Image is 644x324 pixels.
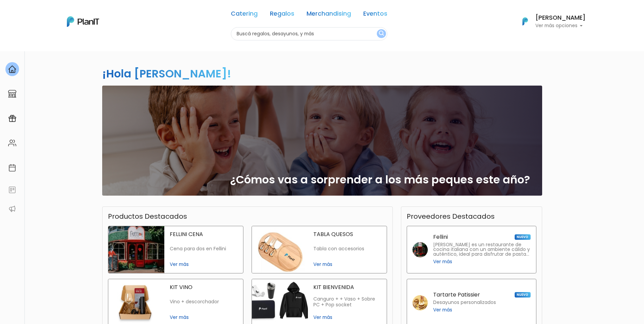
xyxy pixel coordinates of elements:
a: Regalos [270,11,294,19]
p: Canguro + + Vaso + Sobre PC + Pop socket [313,296,381,308]
p: TABLA QUESOS [313,232,381,237]
p: FELLINI CENA [170,232,238,237]
p: Vino + descorchador [170,299,238,305]
h2: ¡Hola [PERSON_NAME]! [102,66,231,81]
img: home-e721727adea9d79c4d83392d1f703f7f8bce08238fde08b1acbfd93340b81755.svg [8,65,16,73]
img: people-662611757002400ad9ed0e3c099ab2801c6687ba6c219adb57efc949bc21e19d.svg [8,139,16,147]
p: KIT VINO [170,285,238,290]
img: campaigns-02234683943229c281be62815700db0a1741e53638e28bf9629b52c665b00959.svg [8,114,16,123]
span: Ver más [313,261,381,268]
img: partners-52edf745621dab592f3b2c58e3bca9d71375a7ef29c3b500c9f145b62cc070d4.svg [8,205,16,213]
p: Ver más opciones [535,23,586,28]
input: Buscá regalos, desayunos, y más [231,27,387,40]
h2: ¿Cómos vas a sorprender a los más peques este año? [230,173,530,186]
img: calendar-87d922413cdce8b2cf7b7f5f62616a5cf9e4887200fb71536465627b3292af00.svg [8,164,16,172]
p: Tartarte Patissier [433,292,480,298]
p: Fellini [433,234,448,240]
a: fellini cena FELLINI CENA Cena para dos en Fellini Ver más [108,226,243,273]
a: tabla quesos TABLA QUESOS Tabla con accesorios Ver más [252,226,387,273]
span: Ver más [433,258,452,265]
img: marketplace-4ceaa7011d94191e9ded77b95e3339b90024bf715f7c57f8cf31f2d8c509eaba.svg [8,90,16,98]
p: [PERSON_NAME] es un restaurante de cocina italiana con un ambiente cálido y auténtico, ideal para... [433,242,531,257]
h6: [PERSON_NAME] [535,15,586,21]
p: Desayunos personalizados [433,300,496,305]
span: Ver más [170,314,238,321]
p: Cena para dos en Fellini [170,246,238,252]
img: fellini [412,242,428,257]
span: Ver más [433,306,452,313]
span: NUEVO [515,234,530,240]
a: Fellini NUEVO [PERSON_NAME] es un restaurante de cocina italiana con un ambiente cálido y auténti... [407,226,536,273]
img: tabla quesos [252,226,308,273]
img: feedback-78b5a0c8f98aac82b08bfc38622c3050aee476f2c9584af64705fc4e61158814.svg [8,186,16,194]
p: Tabla con accesorios [313,246,381,252]
a: Catering [231,11,258,19]
p: KIT BIENVENIDA [313,285,381,290]
h3: Proveedores Destacados [407,212,495,220]
span: Ver más [170,261,238,268]
img: PlanIt Logo [67,16,99,27]
img: tartarte patissier [412,295,428,310]
h3: Productos Destacados [108,212,187,220]
button: PlanIt Logo [PERSON_NAME] Ver más opciones [514,13,586,30]
img: PlanIt Logo [518,14,533,29]
span: Ver más [313,314,381,321]
span: NUEVO [515,292,530,298]
img: fellini cena [108,226,164,273]
a: Merchandising [307,11,351,19]
img: search_button-432b6d5273f82d61273b3651a40e1bd1b912527efae98b1b7a1b2c0702e16a8d.svg [379,31,384,37]
a: Eventos [363,11,387,19]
